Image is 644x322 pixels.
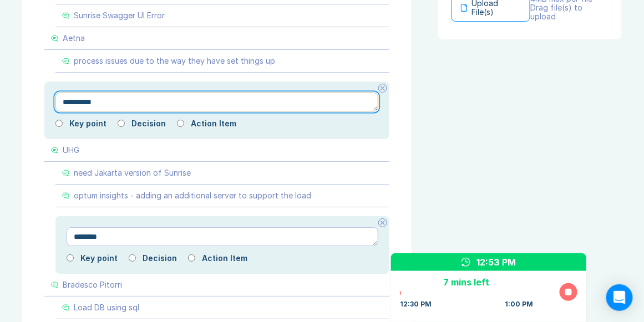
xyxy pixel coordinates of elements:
label: Action Item [191,119,236,128]
div: 12:53 PM [477,255,516,269]
div: 1:00 PM [505,300,533,309]
div: optum insights - adding an additional server to support the load [74,191,311,200]
div: Sunrise Swagger UI Error [74,11,165,20]
div: 12:30 PM [400,300,432,309]
div: Aetna [63,34,85,43]
div: 7 mins left [400,275,533,289]
div: Open Intercom Messenger [606,284,633,311]
div: process issues due to the way they have set things up [74,57,275,65]
div: Bradesco Pitorri [63,280,122,289]
div: need Jakarta version of Sunrise [74,168,191,177]
label: Decision [131,119,166,128]
label: Action Item [202,254,247,263]
div: UHG [63,146,79,155]
div: Load DB using sql [74,303,139,312]
label: Key point [80,254,118,263]
div: Drag file(s) to upload [530,3,608,21]
label: Decision [143,254,177,263]
label: Key point [69,119,107,128]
